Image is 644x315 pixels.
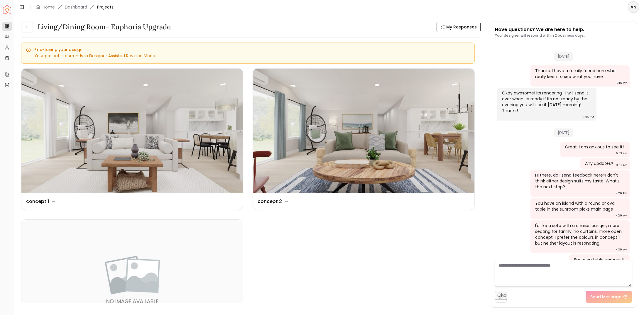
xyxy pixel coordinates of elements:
[26,198,49,205] dd: concept 1
[446,24,477,30] span: My Responses
[495,33,585,38] p: Your designer will respond within 2 business days.
[253,69,474,193] img: concept 2
[535,200,624,212] div: You have an island with a round or oval table in the sunroom picks main page
[574,257,624,262] div: Saarinen table perhaps?
[584,114,594,120] div: 3:15 PM
[616,162,627,168] div: 9:57 AM
[26,48,470,52] h5: Fine-tuning your design
[565,144,624,150] div: Great, I am anxious to see it!
[616,150,627,156] div: 6:43 AM
[535,68,624,79] div: Thanks, I have a family friend here who is really keen to see what you have
[21,68,243,210] a: concept 1concept 1
[502,90,591,114] div: Okay awesome! Its rendering- I will send it over when its ready if its not ready by the evening y...
[617,80,627,86] div: 2:16 PM
[554,128,573,137] span: [DATE]
[38,22,171,32] h3: Living/Dining Room- Euphoria Upgrade
[21,69,243,193] img: concept 1
[258,198,282,205] dd: concept 2
[585,160,613,166] div: Any updates?
[437,22,481,32] button: My Responses
[495,26,585,33] p: Have questions? We are here to help.
[616,213,627,219] div: 4:29 PM
[535,223,624,246] div: I'd like a sofa with a chaise lounger, more seating for family, no curtains, more open concept. I...
[26,53,470,59] div: Your project is currently in Designer Assisted Revision Mode.
[616,247,627,253] div: 4:30 PM
[554,52,573,61] span: [DATE]
[253,68,475,210] a: concept 2concept 2
[535,172,624,190] div: HI there, do I send feedback here?I don't think either design suits my taste. What's the next step?
[616,190,627,196] div: 4:26 PM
